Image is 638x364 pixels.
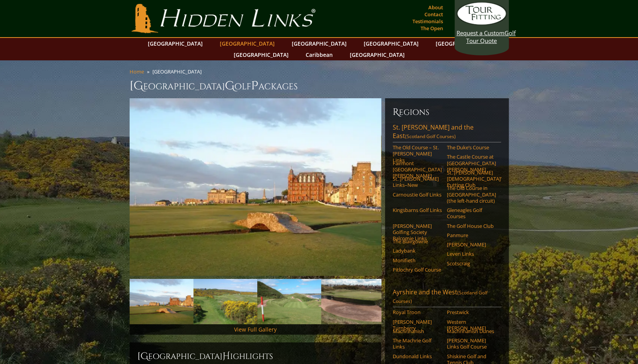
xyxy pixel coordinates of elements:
[393,353,442,359] a: Dundonald Links
[393,309,442,315] a: Royal Troon
[393,160,442,179] a: Fairmont [GEOGRAPHIC_DATA][PERSON_NAME]
[447,169,496,188] a: St. [PERSON_NAME] [DEMOGRAPHIC_DATA]’ Putting Club
[137,350,373,362] h2: [GEOGRAPHIC_DATA] ighlights
[447,185,496,204] a: The Old Course in [GEOGRAPHIC_DATA] (the left-hand circuit)
[426,2,445,13] a: About
[393,328,442,334] a: Machrihanish
[393,238,442,244] a: The Blairgowrie
[393,144,442,163] a: The Old Course – St. [PERSON_NAME] Links
[457,29,505,37] span: Request a Custom
[393,337,442,350] a: The Machrie Golf Links
[393,223,442,242] a: [PERSON_NAME] Golfing Society Balcomie Links
[130,68,144,75] a: Home
[360,38,422,49] a: [GEOGRAPHIC_DATA]
[447,251,496,257] a: Leven Links
[447,232,496,238] a: Panmure
[447,328,496,334] a: Machrihanish Dunes
[393,289,487,304] span: (Scotland Golf Courses)
[447,144,496,150] a: The Duke’s Course
[130,78,509,94] h1: [GEOGRAPHIC_DATA] olf ackages
[447,309,496,315] a: Prestwick
[230,49,292,60] a: [GEOGRAPHIC_DATA]
[447,223,496,229] a: The Golf House Club
[346,49,409,60] a: [GEOGRAPHIC_DATA]
[447,241,496,248] a: [PERSON_NAME]
[288,38,351,49] a: [GEOGRAPHIC_DATA]
[393,176,442,188] a: St. [PERSON_NAME] Links–New
[234,326,277,333] a: View Full Gallery
[225,78,234,94] span: G
[422,9,445,20] a: Contact
[393,257,442,263] a: Monifieth
[447,260,496,267] a: Scotscraig
[393,248,442,254] a: Ladybank
[447,337,496,350] a: [PERSON_NAME] Links Golf Course
[393,207,442,213] a: Kingsbarns Golf Links
[393,123,501,142] a: St. [PERSON_NAME] and the East(Scotland Golf Courses)
[447,154,496,173] a: The Castle Course at [GEOGRAPHIC_DATA][PERSON_NAME]
[393,106,501,118] h6: Regions
[144,38,207,49] a: [GEOGRAPHIC_DATA]
[251,78,258,94] span: P
[393,267,442,273] a: Pitlochry Golf Course
[222,350,230,362] span: H
[447,319,496,332] a: Western [PERSON_NAME]
[393,319,442,332] a: [PERSON_NAME] Turnberry
[447,207,496,220] a: Gleneagles Golf Courses
[411,16,445,27] a: Testimonials
[393,191,442,198] a: Carnoustie Golf Links
[302,49,337,60] a: Caribbean
[432,38,494,49] a: [GEOGRAPHIC_DATA]
[419,23,445,34] a: The Open
[457,2,507,44] a: Request a CustomGolf Tour Quote
[393,288,501,307] a: Ayrshire and the West(Scotland Golf Courses)
[405,133,456,140] span: (Scotland Golf Courses)
[152,68,205,75] li: [GEOGRAPHIC_DATA]
[216,38,279,49] a: [GEOGRAPHIC_DATA]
